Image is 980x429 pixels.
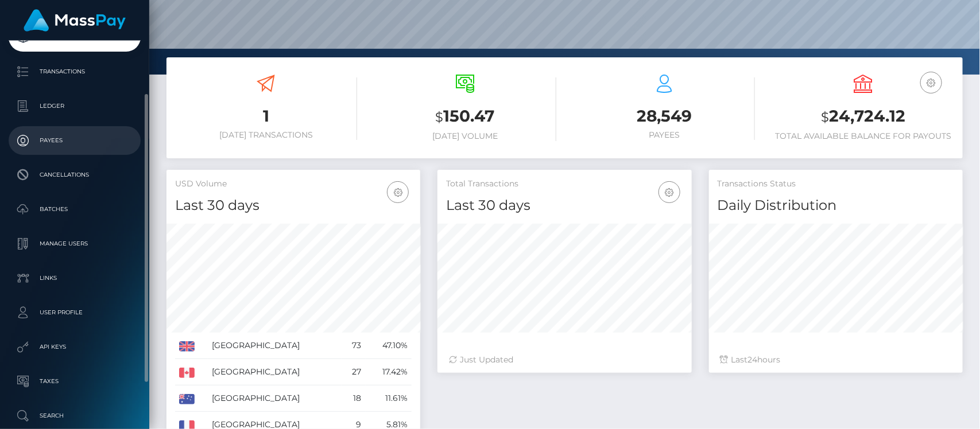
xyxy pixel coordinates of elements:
p: Ledger [13,97,136,115]
p: User Profile [13,304,136,321]
td: [GEOGRAPHIC_DATA] [208,385,342,412]
p: API Keys [13,338,136,356]
h6: Payees [574,130,756,140]
p: Cancellations [13,166,136,184]
p: Transactions [13,63,136,80]
td: 11.61% [366,385,412,412]
div: Last hours [721,354,951,366]
a: API Keys [9,333,141,361]
a: User Profile [9,298,141,327]
td: 17.42% [366,359,412,385]
h3: 24,724.12 [772,105,954,128]
p: Payees [13,132,136,149]
h6: [DATE] Transactions [175,130,357,140]
h3: 28,549 [574,105,756,127]
h4: Last 30 days [446,196,683,216]
p: Taxes [13,373,136,390]
img: MassPay Logo [24,9,126,32]
img: AU.png [179,394,195,404]
h4: Last 30 days [175,196,412,216]
a: Payees [9,126,141,155]
td: 18 [342,385,366,412]
h4: Daily Distribution [718,196,954,216]
h6: [DATE] Volume [374,131,556,141]
h5: Transactions Status [718,178,954,190]
h3: 1 [175,105,357,127]
img: GB.png [179,341,195,352]
p: Links [13,270,136,287]
small: $ [436,109,444,125]
a: Links [9,264,141,292]
a: Batches [9,195,141,224]
a: Manage Users [9,229,141,258]
td: [GEOGRAPHIC_DATA] [208,333,342,359]
td: 27 [342,359,366,385]
p: Search [13,407,136,424]
h5: USD Volume [175,178,412,190]
a: Taxes [9,367,141,396]
td: [GEOGRAPHIC_DATA] [208,359,342,385]
img: CA.png [179,368,195,378]
td: 47.10% [366,333,412,359]
p: Manage Users [13,235,136,252]
h5: Total Transactions [446,178,683,190]
a: Transactions [9,57,141,86]
h3: 150.47 [374,105,556,128]
span: 24 [748,354,758,365]
a: Cancellations [9,161,141,189]
a: Ledger [9,92,141,120]
div: Just Updated [449,354,680,366]
small: $ [821,109,829,125]
h6: Total Available Balance for Payouts [772,131,954,141]
p: Batches [13,201,136,218]
td: 73 [342,333,366,359]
